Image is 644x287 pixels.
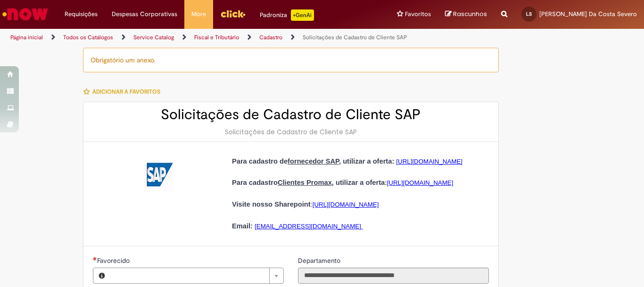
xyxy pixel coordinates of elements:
[65,9,98,19] span: Requisições
[396,158,462,165] a: [URL][DOMAIN_NAME]
[93,268,110,283] button: Favorecido, Visualizar este registro
[232,200,311,208] span: Visite nosso Sharepoint
[453,9,487,18] span: Rascunhos
[303,34,407,41] a: Solicitações de Cadastro de Cliente SAP
[278,179,332,186] u: Clientes Promax
[97,256,132,265] span: Necessários - Favorecido
[220,7,246,21] img: click_logo_yellow_360x200.png
[385,179,387,186] span: :
[63,34,113,41] a: Todos os Catálogos
[194,34,239,41] a: Fiscal e Tributário
[112,9,177,19] span: Despesas Corporativas
[93,107,489,122] h2: Solicitações de Cadastro de Cliente SAP
[92,88,160,96] span: Adicionar a Favoritos
[259,34,282,41] a: Cadastro
[144,161,174,191] img: Solicitações de Cadastro de Cliente SAP
[7,29,422,46] ul: Trilhas de página
[232,179,385,186] span: Para cadastro , utilizar a oferta
[313,201,379,208] a: [URL][DOMAIN_NAME]
[83,82,165,102] button: Adicionar a Favoritos
[232,157,394,165] span: Para cadastro de , utilizar a oferta:
[405,9,431,19] span: Favoritos
[260,9,314,21] div: Padroniza
[526,11,532,17] span: LS
[298,256,342,265] span: Somente leitura - Departamento
[291,9,314,21] p: +GenAi
[93,127,489,137] div: Solicitações de Cadastro de Cliente SAP
[191,9,206,19] span: More
[311,200,313,208] span: :
[232,222,253,230] span: Email:
[387,179,454,186] a: [URL][DOMAIN_NAME]
[133,34,174,41] a: Service Catalog
[298,256,342,265] label: Somente leitura - Departamento
[110,268,283,283] a: Limpar campo Favorecido
[255,223,361,230] a: [EMAIL_ADDRESS][DOMAIN_NAME]
[10,34,43,41] a: Página inicial
[298,268,489,284] input: Departamento
[445,10,487,19] a: Rascunhos
[1,5,50,24] img: ServiceNow
[288,157,339,165] u: fornecedor SAP
[93,257,97,261] span: Necessários
[83,48,499,72] div: Obrigatório um anexo.
[539,10,637,18] span: [PERSON_NAME] Da Costa Severo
